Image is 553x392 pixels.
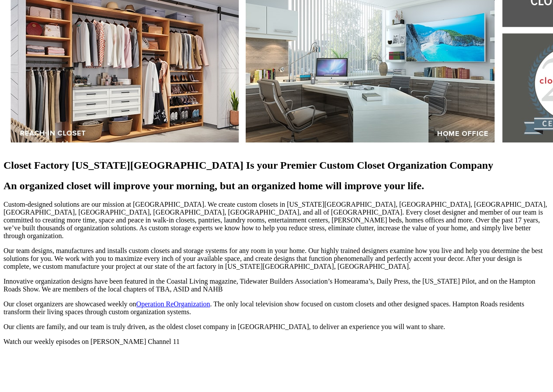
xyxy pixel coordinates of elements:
h1: Closet Factory [US_STATE][GEOGRAPHIC_DATA] Is your Premier Custom Closet Organization Company [3,160,550,171]
p: Our clients are family, and our team is truly driven, as the oldest closet company in [GEOGRAPHIC... [3,323,550,331]
p: Our closet organizers are showcased weekly on . The only local television show focused on custom ... [3,300,550,316]
p: Custom-designed solutions are our mission at [GEOGRAPHIC_DATA]. We create custom closets in [US_S... [3,201,550,240]
h2: An organized closet will improve your morning, but an organized home will improve your life. [3,180,550,192]
p: Our team designs, manufactures and installs custom closets and storage systems for any room in yo... [3,247,550,271]
a: Operation ReOrganization [136,300,210,308]
p: Watch our weekly episodes on [PERSON_NAME] Channel 11 [3,338,550,346]
p: Innovative organization designs have been featured in the Coastal Living magazine, Tidewater Buil... [3,278,550,293]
